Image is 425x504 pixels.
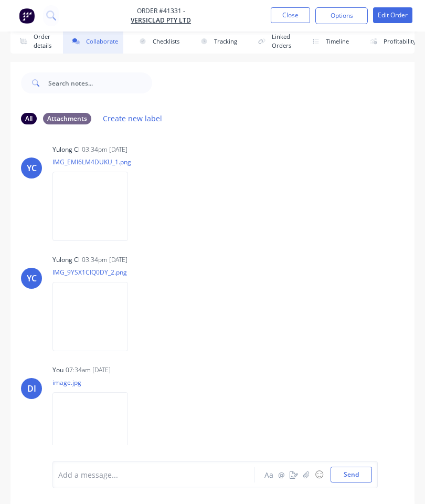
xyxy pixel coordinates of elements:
input: Search notes... [48,72,152,93]
button: Close [271,7,310,23]
button: Send [331,467,372,482]
div: 03:34pm [DATE] [82,255,127,265]
button: Timeline [303,29,354,54]
button: Create new label [98,111,168,125]
div: Yulong Cl [52,255,80,265]
div: 07:34am [DATE] [66,365,111,375]
div: 03:34pm [DATE] [82,145,127,154]
div: Attachments [43,113,91,124]
button: Tracking [191,29,242,54]
div: All [21,113,37,124]
button: ☺ [313,468,325,481]
p: image.jpg [52,378,139,387]
div: YC [27,162,37,174]
button: Edit Order [373,7,412,23]
button: @ [275,468,288,481]
button: Linked Orders [249,29,296,54]
button: Collaborate [63,29,123,54]
button: Checklists [130,29,185,54]
div: DI [27,382,36,395]
button: Options [315,7,368,24]
div: You [52,365,63,375]
a: VERSICLAD PTY LTD [131,16,191,25]
span: Order #41331 - [131,6,191,16]
p: IMG_EMI6LM4DUKU_1.png [52,157,139,166]
button: Profitability [360,29,421,54]
button: Aa [262,468,275,481]
div: Yulong Cl [52,145,80,154]
p: IMG_9YSX1CIQ0DY_2.png [52,268,139,277]
div: YC [27,272,37,285]
img: Factory [19,8,35,24]
button: Order details [10,29,57,54]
